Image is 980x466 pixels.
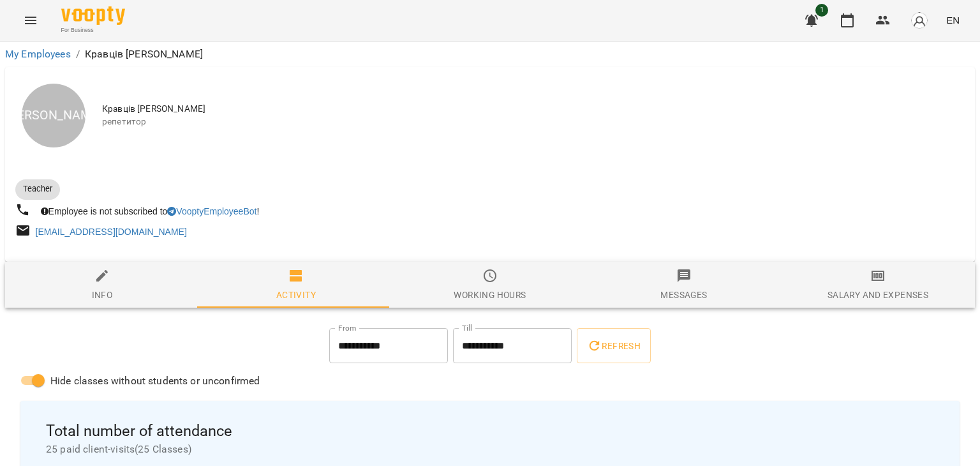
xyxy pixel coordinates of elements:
[22,84,85,147] div: [PERSON_NAME]
[76,47,80,62] li: /
[910,11,928,29] img: avatar_s.png
[50,373,260,389] span: Hide classes without students or unconfirmed
[46,442,934,457] span: 25 paid client-visits ( 25 Classes )
[5,47,975,62] nav: breadcrumb
[454,287,526,303] div: Working hours
[102,116,965,128] span: репетитор
[577,328,651,364] button: Refresh
[38,202,262,220] div: Employee is not subscribed to !
[15,5,46,36] button: Menu
[276,287,316,303] div: Activity
[587,338,641,354] span: Refresh
[46,421,934,441] span: Total number of attendance
[815,4,828,17] span: 1
[92,287,113,303] div: Info
[828,287,928,303] div: Salary and Expenses
[5,48,71,60] a: My Employees
[15,183,60,195] span: Teacher
[102,103,965,116] span: Кравців [PERSON_NAME]
[941,8,965,32] button: EN
[660,287,707,303] div: Messages
[167,206,256,216] a: VooptyEmployeeBot
[36,227,187,237] a: [EMAIL_ADDRESS][DOMAIN_NAME]
[61,6,125,25] img: Voopty Logo
[85,47,203,62] p: Кравців [PERSON_NAME]
[61,26,125,34] span: For Business
[946,13,960,27] span: EN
